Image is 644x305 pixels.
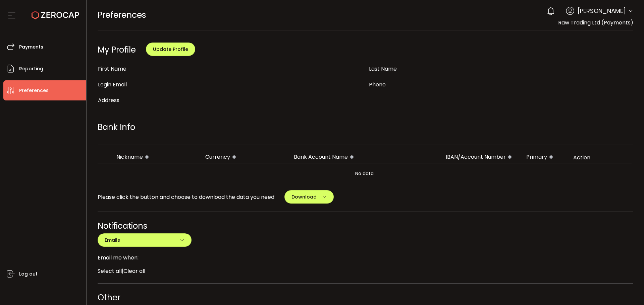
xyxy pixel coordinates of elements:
[19,64,43,74] span: Reporting
[610,273,644,305] iframe: Chat Widget
[19,42,43,52] span: Payments
[19,269,38,279] span: Log out
[19,86,49,95] span: Preferences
